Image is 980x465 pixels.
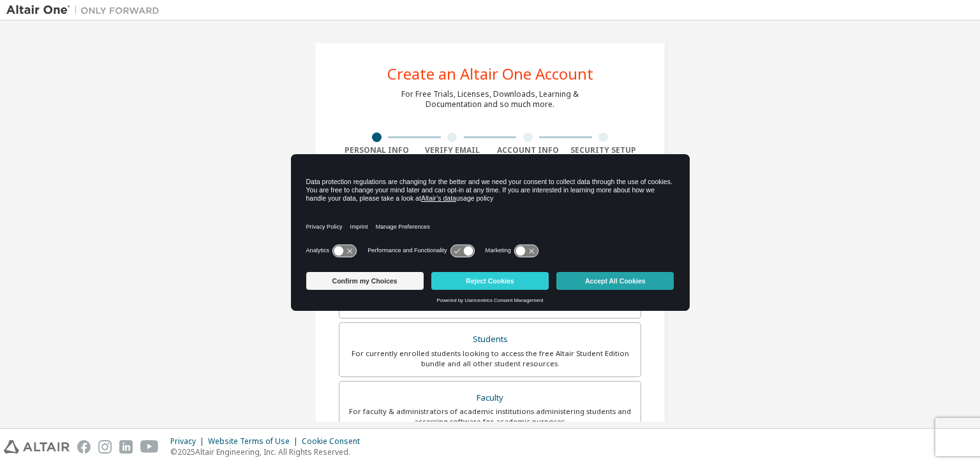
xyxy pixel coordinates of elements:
[415,145,491,155] div: Verify Email
[4,440,70,454] img: altair_logo.svg
[6,4,166,17] img: Altair One
[208,436,302,447] div: Website Terms of Use
[119,440,133,454] img: linkedin.svg
[140,440,159,454] img: youtube.svg
[302,436,367,447] div: Cookie Consent
[339,145,415,155] div: Personal Info
[401,89,579,110] div: For Free Trials, Licenses, Downloads, Learning & Documentation and so much more.
[98,440,112,454] img: instagram.svg
[347,348,633,369] div: For currently enrolled students looking to access the free Altair Student Edition bundle and all ...
[170,447,367,457] p: © 2025 Altair Engineering, Inc. All Rights Reserved.
[77,440,91,454] img: facebook.svg
[347,389,633,407] div: Faculty
[490,145,566,155] div: Account Info
[347,406,633,427] div: For faculty & administrators of academic institutions administering students and accessing softwa...
[566,145,642,155] div: Security Setup
[347,331,633,348] div: Students
[387,66,593,82] div: Create an Altair One Account
[170,436,208,447] div: Privacy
